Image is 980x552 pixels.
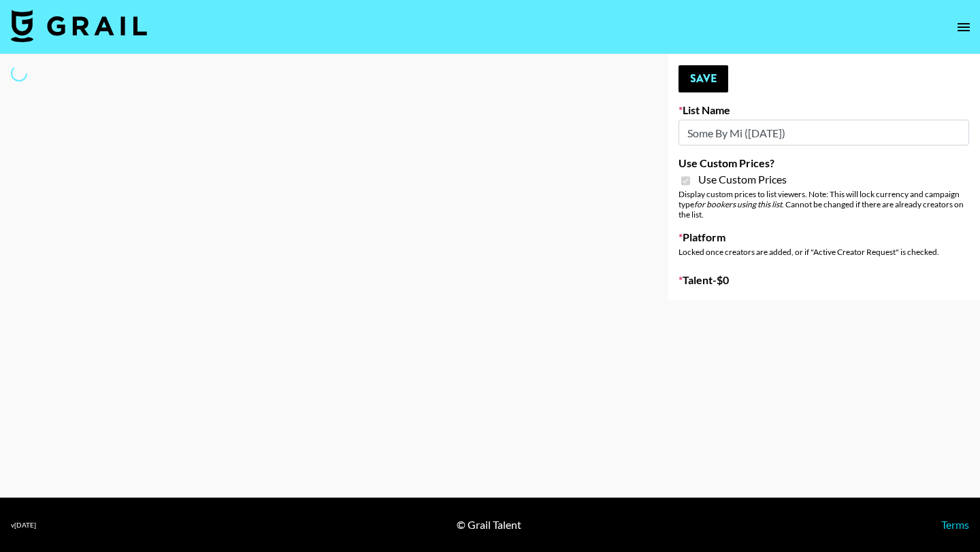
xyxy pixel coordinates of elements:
[950,14,977,41] button: open drawer
[679,273,969,287] label: Talent - $ 0
[679,189,969,220] div: Display custom prices to list viewers. Note: This will lock currency and campaign type . Cannot b...
[457,518,521,532] div: © Grail Talent
[941,518,969,531] a: Terms
[679,230,969,244] label: Platform
[679,103,969,117] label: List Name
[11,521,36,530] div: v [DATE]
[679,65,728,92] button: Save
[11,10,147,42] img: Grail Talent
[694,199,782,209] em: for bookers using this list
[679,156,969,170] label: Use Custom Prices?
[679,247,969,257] div: Locked once creators are added, or if "Active Creator Request" is checked.
[698,173,787,186] span: Use Custom Prices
